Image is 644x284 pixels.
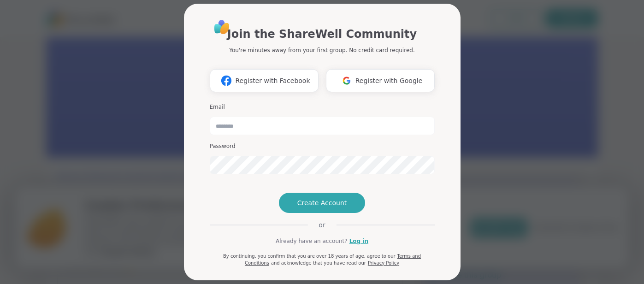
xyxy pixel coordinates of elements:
[212,17,232,37] img: ShareWell Logo
[279,193,366,213] button: Create Account
[326,69,435,92] button: Register with Google
[349,237,368,245] a: Log in
[210,69,319,92] button: Register with Facebook
[245,254,421,266] a: Terms and Conditions
[368,260,399,266] a: Privacy Policy
[210,142,435,150] h3: Password
[218,72,235,89] img: ShareWell Logomark
[276,237,348,245] span: Already have an account?
[229,46,414,54] p: You're minutes away from your first group. No credit card required.
[223,254,396,259] span: By continuing, you confirm that you are over 18 years of age, agree to our
[355,76,423,86] span: Register with Google
[297,198,347,207] span: Create Account
[210,103,435,111] h3: Email
[235,76,310,86] span: Register with Facebook
[227,26,417,42] h1: Join the ShareWell Community
[338,72,355,89] img: ShareWell Logomark
[271,260,366,266] span: and acknowledge that you have read our
[307,220,336,230] span: or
